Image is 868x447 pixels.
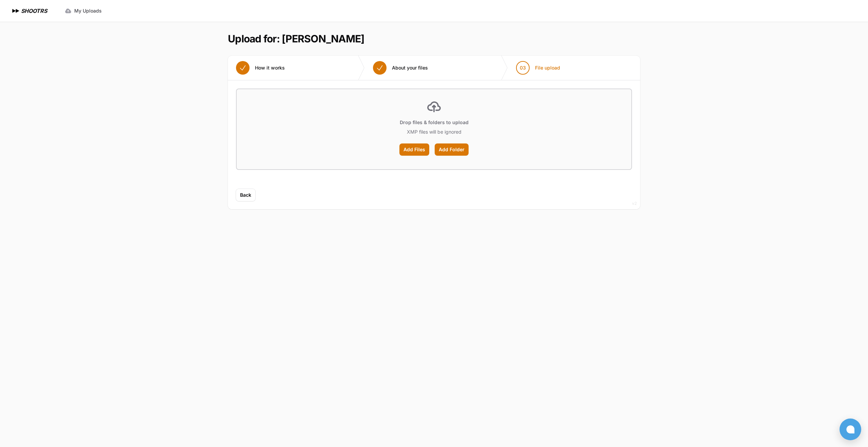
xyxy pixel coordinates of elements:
[21,7,47,15] h1: SHOOTRS
[520,64,526,71] span: 03
[399,143,429,156] label: Add Files
[11,7,47,15] a: SHOOTRS SHOOTRS
[508,56,568,80] button: 03 File upload
[228,33,364,45] h1: Upload for: [PERSON_NAME]
[840,419,861,440] button: Open chat window
[236,189,255,201] button: Back
[255,64,285,71] span: How it works
[61,5,106,17] a: My Uploads
[74,7,102,14] span: My Uploads
[400,119,469,126] p: Drop files & folders to upload
[535,64,560,71] span: File upload
[435,143,469,156] label: Add Folder
[228,56,293,80] button: How it works
[365,56,436,80] button: About your files
[407,129,461,135] p: XMP files will be ignored
[392,64,428,71] span: About your files
[11,7,21,15] img: SHOOTRS
[240,192,251,198] span: Back
[632,199,637,208] div: v2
